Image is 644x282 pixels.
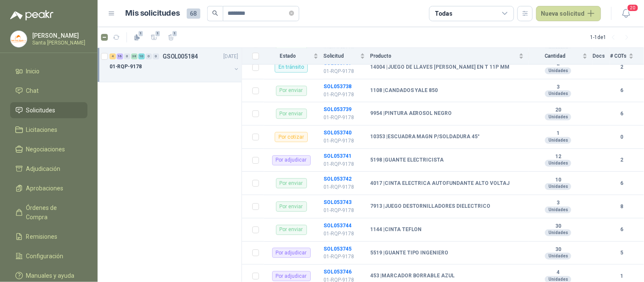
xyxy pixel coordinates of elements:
[117,53,123,59] div: 16
[276,109,307,119] div: Por enviar
[529,223,588,230] b: 30
[529,48,593,64] th: Cantidad
[275,132,308,142] div: Por cotizar
[164,31,178,44] button: 1
[10,229,87,245] a: Remisiones
[370,87,438,94] b: 1108 | CANDADOS YALE 850
[545,90,571,97] div: Unidades
[545,207,571,213] div: Unidades
[370,53,517,59] span: Producto
[370,64,510,71] b: 14004 | JUEGO DE LLAVES [PERSON_NAME] EN T 11P MM
[323,176,352,182] a: SOL053742
[323,246,352,252] b: SOL053745
[153,53,159,59] div: 0
[126,7,180,20] h1: Mis solicitudes
[610,48,644,64] th: # COTs
[435,9,453,18] div: Todas
[32,40,85,45] p: Santa [PERSON_NAME]
[610,179,634,187] b: 6
[370,134,480,140] b: 10353 | ESCUADRA MAGN P/SOLDADURA 45°
[323,160,365,168] p: 01-RQP-9178
[26,164,61,173] span: Adjudicación
[146,53,152,59] div: 0
[323,253,365,261] p: 01-RQP-9178
[323,153,352,159] a: SOL053741
[276,225,307,235] div: Por enviar
[10,248,87,264] a: Configuración
[10,141,87,157] a: Negociaciones
[323,183,365,191] p: 01-RQP-9178
[10,180,87,196] a: Aprobaciones
[610,249,634,257] b: 5
[26,145,65,154] span: Negociaciones
[212,10,218,16] span: search
[323,114,365,122] p: 01-RQP-9178
[138,53,145,59] div: 10
[323,84,352,89] a: SOL053738
[529,84,588,91] b: 3
[272,155,311,165] div: Por adjudicar
[370,48,529,64] th: Producto
[289,11,294,16] span: close-circle
[10,200,87,225] a: Órdenes de Compra
[131,53,138,59] div: 38
[627,4,639,12] span: 20
[370,250,449,257] b: 5519 | GUANTE TIPO INGENIERO
[26,125,58,134] span: Licitaciones
[323,269,352,275] a: SOL053746
[536,6,601,21] button: Nueva solicitud
[529,200,588,207] b: 3
[26,106,56,115] span: Solicitudes
[11,31,27,47] img: Company Logo
[26,67,40,76] span: Inicio
[370,273,455,279] b: 453 | MARCADOR BORRABLE AZUL
[529,177,588,184] b: 10
[545,183,571,190] div: Unidades
[370,110,452,117] b: 9954 | PINTURA AEROSOL NEGRO
[110,51,240,78] a: 4 16 0 38 10 0 0 GSOL005184[DATE] 01-RQP-9178
[610,156,634,164] b: 2
[619,6,634,21] button: 20
[272,271,311,281] div: Por adjudicar
[110,53,116,59] div: 4
[323,130,352,136] a: SOL053740
[323,67,365,75] p: 01-RQP-9178
[529,107,588,114] b: 20
[264,53,312,59] span: Estado
[172,30,178,37] span: 1
[32,33,85,39] p: [PERSON_NAME]
[10,10,53,20] img: Logo peakr
[130,31,144,44] button: 1
[10,122,87,138] a: Licitaciones
[26,184,64,193] span: Aprobaciones
[610,87,634,95] b: 6
[529,269,588,276] b: 4
[275,62,308,73] div: En tránsito
[323,223,352,229] a: SOL053744
[224,53,238,61] p: [DATE]
[610,133,634,141] b: 0
[163,53,198,59] p: GSOL005184
[323,137,365,145] p: 01-RQP-9178
[370,180,510,187] b: 4017 | CINTA ELECTRICA AUTOFUNDANTE ALTO VOLTAJ
[155,30,161,37] span: 1
[529,246,588,253] b: 30
[370,226,422,233] b: 1144 | CINTA TEFLON
[264,48,323,64] th: Estado
[610,63,634,71] b: 2
[370,157,444,164] b: 5198 | GUANTE ELECTRICISTA
[610,110,634,118] b: 6
[545,114,571,120] div: Unidades
[323,199,352,205] a: SOL053743
[323,230,365,238] p: 01-RQP-9178
[187,8,200,19] span: 68
[10,102,87,118] a: Solicitudes
[26,271,75,280] span: Manuales y ayuda
[545,160,571,167] div: Unidades
[545,253,571,260] div: Unidades
[529,53,581,59] span: Cantidad
[289,9,294,17] span: close-circle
